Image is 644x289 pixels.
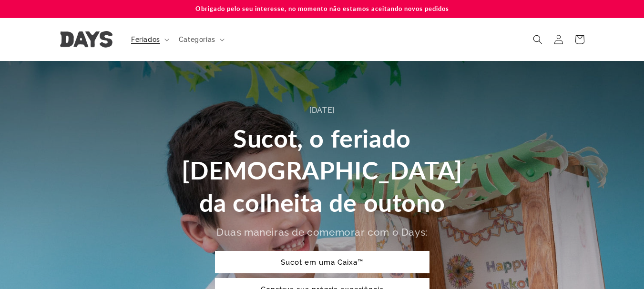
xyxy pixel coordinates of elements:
font: Sucot, o feriado [DEMOGRAPHIC_DATA] da colheita de outono [182,123,462,217]
font: [DATE] [309,106,335,115]
font: Duas maneiras de comemorar com o Days: [216,226,428,238]
font: Feriados [131,36,160,43]
font: Categorias [179,36,215,43]
a: Sucot em uma Caixa™ [215,251,429,273]
summary: Feriados [125,30,173,50]
summary: Categorias [173,30,228,50]
font: Obrigado pelo seu interesse, no momento não estamos aceitando novos pedidos [195,5,449,12]
summary: Procurar [527,29,548,50]
img: Dias Unidos [60,31,112,48]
